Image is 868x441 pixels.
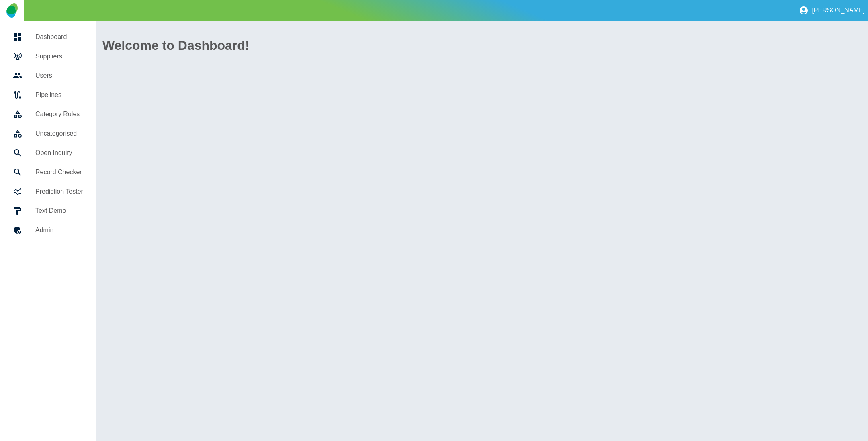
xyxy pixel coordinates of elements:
[35,52,83,61] h5: Suppliers
[6,27,90,47] a: Dashboard
[102,36,862,55] h1: Welcome to Dashboard!
[35,206,83,216] h5: Text Demo
[6,47,90,66] a: Suppliers
[35,129,83,138] h5: Uncategorised
[6,105,90,124] a: Category Rules
[6,85,90,105] a: Pipelines
[6,3,17,18] img: Logo
[35,90,83,100] h5: Pipelines
[6,182,90,201] a: Prediction Tester
[796,2,868,19] button: [PERSON_NAME]
[6,220,90,240] a: Admin
[35,167,83,177] h5: Record Checker
[35,32,83,42] h5: Dashboard
[35,225,83,235] h5: Admin
[35,148,83,158] h5: Open Inquiry
[35,71,83,80] h5: Users
[6,143,90,163] a: Open Inquiry
[35,187,83,196] h5: Prediction Tester
[6,66,90,85] a: Users
[6,124,90,143] a: Uncategorised
[6,163,90,182] a: Record Checker
[35,109,83,119] h5: Category Rules
[812,7,865,14] p: [PERSON_NAME]
[6,201,90,220] a: Text Demo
